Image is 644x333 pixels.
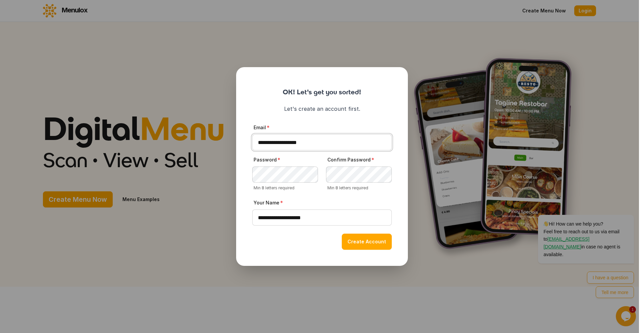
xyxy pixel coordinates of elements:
[254,156,277,163] span: Password
[27,75,73,88] a: [EMAIL_ADDRESS][DOMAIN_NAME]
[327,185,368,191] span: Min 8 letters required
[254,124,266,131] span: Email
[27,59,104,95] span: Hi! How can we help you? Feel free to reach out to us via email to in case no agent is available.
[4,53,118,136] div: 👋Hi! How can we help you?Feel free to reach out to us via email to[EMAIL_ADDRESS][DOMAIN_NAME]in ...
[70,110,118,122] button: I have a question
[27,59,32,65] img: :wave:
[342,234,392,250] button: Create Account
[327,156,371,163] span: Confirm Password
[79,125,117,137] button: Tell me more
[254,199,279,206] span: Your Name
[254,185,294,191] span: Min 8 letters required
[252,87,392,97] h3: OK! Let's get you sorted!
[252,105,392,113] p: Let's create an account first.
